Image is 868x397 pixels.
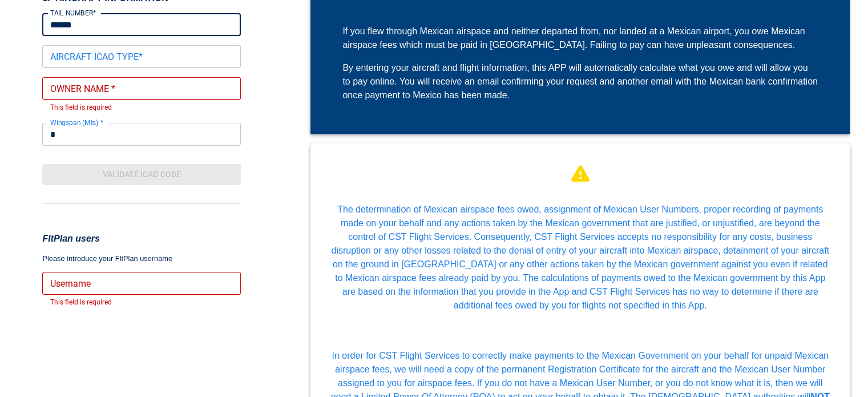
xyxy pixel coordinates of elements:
[42,231,240,246] h3: FltPlan users
[50,297,232,308] p: This field is required
[50,102,232,114] p: This field is required
[310,203,850,312] typography: The determination of Mexican airspace fees owed, assignment of Mexican User Numbers, proper recor...
[342,25,818,52] div: If you flew through Mexican airspace and neither departed from, nor landed at a Mexican airport, ...
[342,61,818,102] div: By entering your aircraft and flight information, this APP will automatically calculate what you ...
[50,118,103,127] label: Wingspan (Mts) *
[50,8,96,18] label: TAIL NUMBER*
[42,253,240,264] p: Please introduce your FltPlan username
